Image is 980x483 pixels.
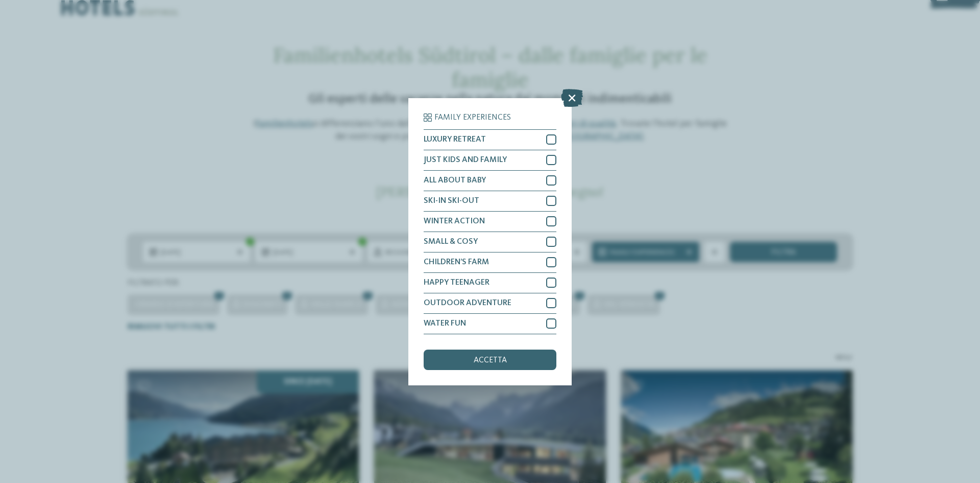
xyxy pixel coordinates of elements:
span: LUXURY RETREAT [424,135,486,144]
span: WINTER ACTION [424,217,485,225]
span: ALL ABOUT BABY [424,176,486,185]
span: SMALL & COSY [424,238,478,246]
span: OUTDOOR ADVENTURE [424,299,511,307]
span: SKI-IN SKI-OUT [424,197,479,205]
span: WATER FUN [424,319,466,328]
span: CHILDREN’S FARM [424,258,489,266]
span: HAPPY TEENAGER [424,279,489,287]
span: accetta [474,356,507,364]
span: Family Experiences [434,113,511,122]
span: JUST KIDS AND FAMILY [424,156,507,164]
